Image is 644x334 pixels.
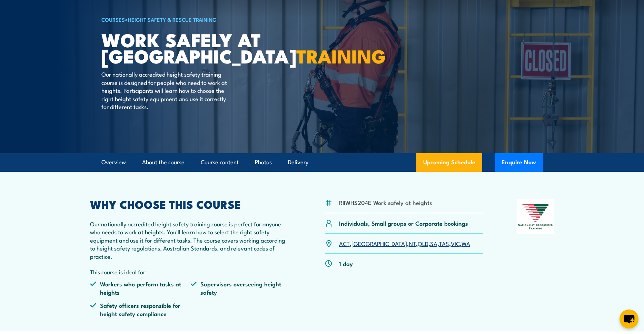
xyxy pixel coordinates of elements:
img: Nationally Recognised Training logo. [517,199,554,234]
a: QLD [418,239,428,247]
a: SA [430,239,437,247]
p: 1 day [339,259,353,267]
a: [GEOGRAPHIC_DATA] [351,239,407,247]
strong: TRAINING [296,41,386,70]
a: WA [462,239,470,247]
h2: WHY CHOOSE THIS COURSE [90,199,291,209]
a: TAS [439,239,449,247]
p: This course is ideal for: [90,268,291,276]
li: Workers who perform tasks at heights [90,280,191,296]
button: Enquire Now [495,153,543,172]
h1: Work Safely at [GEOGRAPHIC_DATA] [101,31,272,63]
a: COURSES [101,16,125,23]
p: Our nationally accredited height safety training course is perfect for anyone who needs to work a... [90,220,291,260]
a: Photos [255,153,272,171]
li: Safety officers responsible for height safety compliance [90,301,191,317]
a: Course content [201,153,239,171]
a: Overview [101,153,126,171]
a: ACT [339,239,350,247]
h6: > [101,15,272,23]
p: , , , , , , , [339,239,470,247]
a: NT [409,239,416,247]
p: Individuals, Small groups or Corporate bookings [339,219,468,227]
button: chat-button [620,310,638,328]
p: Our nationally accredited height safety training course is designed for people who need to work a... [101,70,227,110]
a: VIC [451,239,460,247]
li: Supervisors overseeing height safety [190,280,291,296]
a: Upcoming Schedule [416,153,482,172]
a: Delivery [288,153,308,171]
li: RIIWHS204E Work safely at heights [339,198,432,206]
a: Height Safety & Rescue Training [128,16,217,23]
a: About the course [142,153,185,171]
